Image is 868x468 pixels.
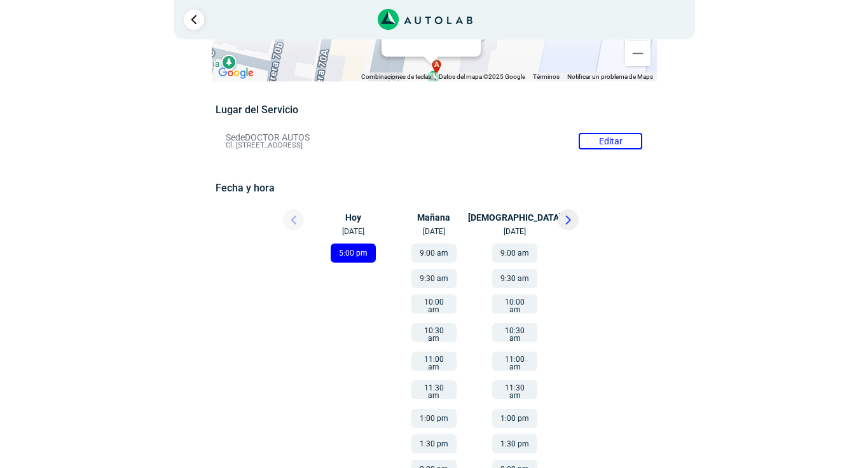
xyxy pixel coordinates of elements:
[411,269,457,288] button: 9:30 am
[533,73,560,80] a: Términos (se abre en una nueva pestaña)
[492,352,537,371] button: 11:00 am
[445,15,476,45] button: Cerrar
[492,294,537,313] button: 10:00 am
[492,380,537,399] button: 11:30 am
[411,294,457,313] button: 10:00 am
[492,323,537,342] button: 10:30 am
[215,65,257,81] img: Google
[411,323,457,342] button: 10:30 am
[216,182,652,194] h5: Fecha y hora
[216,104,652,116] h5: Lugar del Servicio
[378,13,472,25] a: Link al sitio de autolab
[567,73,653,80] a: Notificar un problema de Maps
[625,41,651,66] button: Reducir
[215,65,257,81] a: Abre esta zona en Google Maps (se abre en una nueva ventana)
[361,72,431,81] button: Combinaciones de teclas
[434,60,439,71] span: a
[492,269,537,288] button: 9:30 am
[411,244,457,263] button: 9:00 am
[492,409,537,428] button: 1:00 pm
[492,244,537,263] button: 9:00 am
[411,434,457,453] button: 1:30 pm
[492,434,537,453] button: 1:30 pm
[389,48,473,67] div: Cl. [STREET_ADDRESS]
[439,73,525,80] span: Datos del mapa ©2025 Google
[331,244,376,263] button: 5:00 pm
[411,380,457,399] button: 11:30 am
[411,409,457,428] button: 1:00 pm
[411,352,457,371] button: 11:00 am
[389,48,450,58] b: DOCTOR AUTOS
[184,10,204,30] a: Ir al paso anterior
